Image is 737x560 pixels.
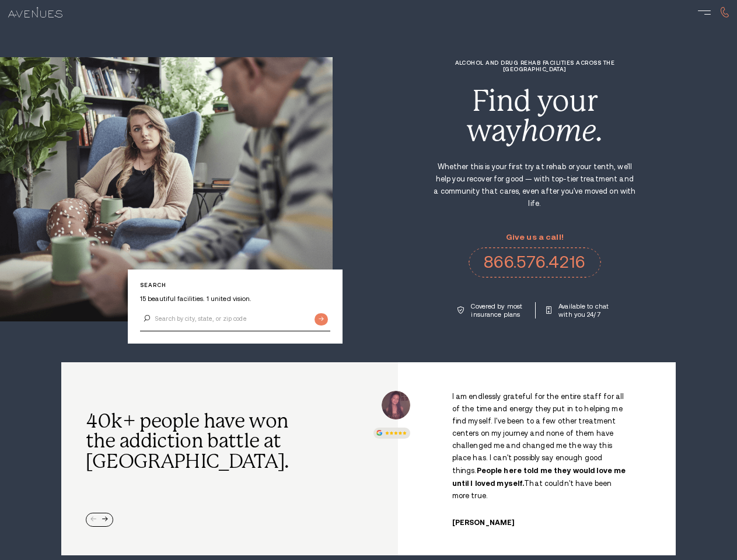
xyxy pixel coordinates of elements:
p: I am endlessly grateful for the entire staff for all of the time and energy they put in to helpin... [452,391,631,502]
div: / [414,391,659,527]
a: Available to chat with you 24/7 [546,302,612,318]
p: Whether this is your first try at rehab or your tenth, we'll help you recover for good — with top... [432,161,637,210]
i: home. [521,114,603,148]
input: Submit [315,313,328,325]
h2: 40k+ people have won the addiction battle at [GEOGRAPHIC_DATA]. [86,411,296,473]
div: Find your way [432,86,637,145]
p: Available to chat with you 24/7 [558,302,612,318]
p: Give us a call! [469,233,601,242]
a: Covered by most insurance plans [457,302,524,318]
h1: Alcohol and Drug Rehab Facilities across the [GEOGRAPHIC_DATA] [432,60,637,72]
div: Next slide [102,517,108,523]
p: Covered by most insurance plans [471,302,524,318]
a: 866.576.4216 [469,247,601,278]
p: 15 beautiful facilities. 1 united vision. [140,295,330,303]
strong: People here told me they would love me until I loved myself. [452,466,626,488]
p: Search [140,282,330,288]
cite: [PERSON_NAME] [452,519,515,527]
input: Search by city, state, or zip code [140,307,330,331]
